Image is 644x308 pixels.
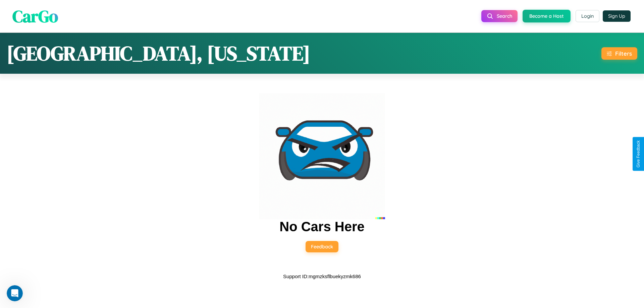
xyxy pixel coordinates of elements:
div: Filters [615,50,632,57]
span: CarGo [12,4,58,27]
h1: [GEOGRAPHIC_DATA], [US_STATE] [7,40,310,67]
button: Feedback [306,241,338,252]
button: Search [481,10,518,22]
div: Give Feedback [636,140,641,168]
p: Support ID: mgmzksflbuekyzmk686 [283,272,361,281]
img: car [259,93,385,219]
button: Login [576,10,599,22]
iframe: Intercom live chat [7,285,23,301]
button: Filters [601,47,637,60]
button: Become a Host [523,10,571,22]
span: Search [497,13,512,19]
button: Sign Up [603,10,631,22]
h2: No Cars Here [279,219,364,234]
